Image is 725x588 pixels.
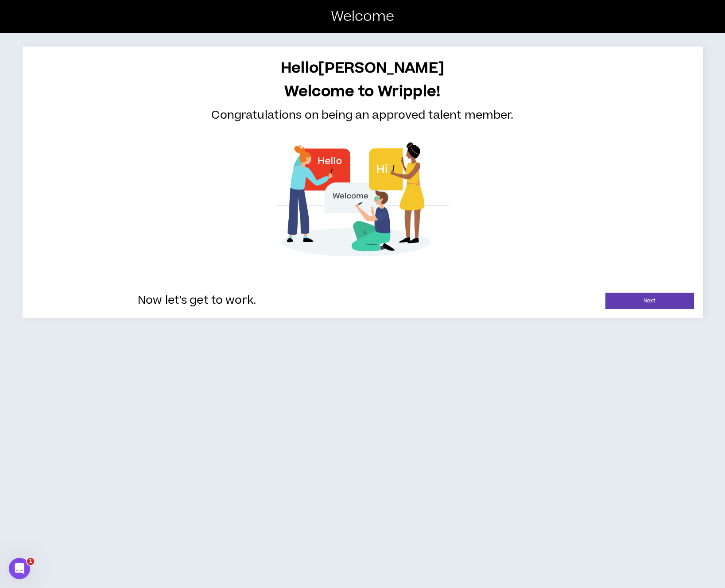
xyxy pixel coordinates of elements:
[27,558,34,565] span: 1
[31,292,363,309] p: Now let's get to work.
[31,60,694,77] h1: Hello [PERSON_NAME]
[331,6,395,27] p: Welcome
[9,558,30,579] iframe: Intercom live chat
[263,120,462,279] img: teamwork.png
[31,107,694,124] p: Congratulations on being an approved talent member.
[31,83,694,100] h1: Welcome to Wripple!
[605,293,694,309] a: Next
